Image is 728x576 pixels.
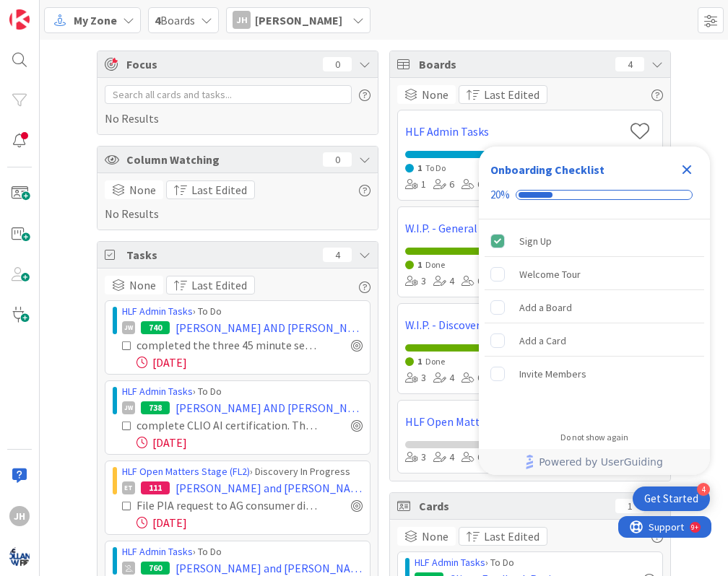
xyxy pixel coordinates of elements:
span: [PERSON_NAME] [255,12,342,29]
span: [PERSON_NAME] and [PERSON_NAME] [PERSON_NAME] [175,479,363,497]
span: Column Watching [126,151,316,168]
div: Welcome Tour [519,266,581,283]
span: Last Edited [484,86,539,103]
span: To Do [425,162,446,173]
button: Last Edited [166,180,255,199]
button: Last Edited [166,276,255,294]
span: 1 [417,259,422,270]
span: Done [425,259,445,270]
span: None [422,86,448,103]
span: Last Edited [191,181,247,198]
div: Add a Card [519,332,566,349]
span: 1 [417,356,422,367]
div: › To Do [415,555,655,570]
div: 20% [490,188,510,201]
button: Last Edited [459,85,547,104]
span: Boards [419,56,608,73]
div: 760 [141,562,170,575]
div: JH [233,11,251,29]
div: [DATE] [136,434,363,451]
div: 738 [141,401,170,414]
span: [PERSON_NAME] AND [PERSON_NAME] GET CLIO AI CERTIFIED [175,399,363,416]
span: Tasks [126,246,316,263]
img: avatar [9,546,30,567]
div: Checklist progress: 20% [490,188,698,201]
span: Last Edited [484,528,539,545]
div: 4 [697,483,710,496]
span: Done [425,356,445,367]
div: Footer [479,449,710,475]
div: Get Started [644,492,698,506]
div: File PIA request to AG consumer division for all complaints filed by consumers against any defendant [136,497,319,514]
a: HLF Admin Tasks [122,545,193,558]
div: Invite Members [519,365,586,383]
div: 0 [323,152,352,167]
div: 9+ [73,6,80,17]
div: 0 [461,450,482,466]
div: › Discovery In Progress [122,464,363,479]
a: HLF Open Matters Stage (FL2) [405,413,624,430]
span: Boards [155,12,195,29]
div: JW [122,321,135,334]
b: 4 [155,13,160,27]
div: Open Get Started checklist, remaining modules: 4 [633,486,710,511]
span: None [422,528,448,545]
div: No Results [105,180,370,222]
div: Sign Up [519,232,552,250]
span: My Zone [74,12,117,29]
span: None [129,181,156,198]
a: HLF Admin Tasks [122,305,193,318]
a: HLF Admin Tasks [122,385,193,398]
span: Focus [126,56,311,73]
div: [DATE] [136,354,363,371]
div: [DATE] [136,514,363,531]
div: › To Do [122,544,363,559]
div: 6 [433,177,454,193]
div: Checklist Container [479,147,710,475]
div: 3 [405,370,426,386]
button: Last Edited [459,527,547,546]
div: Sign Up is complete. [485,225,704,257]
div: 1 [615,499,644,513]
input: Search all cards and tasks... [105,85,352,104]
div: JW [122,401,135,414]
div: › To Do [122,384,363,399]
div: Close Checklist [675,158,698,181]
span: Cards [419,497,608,515]
span: 1 [417,162,422,173]
div: 0 [461,177,482,193]
div: 4 [615,57,644,71]
img: Visit kanbanzone.com [9,9,30,30]
div: Add a Board is incomplete. [485,292,704,323]
div: 0 [461,274,482,289]
a: Powered by UserGuiding [486,449,703,475]
div: No Results [105,85,370,127]
div: 4 [433,450,454,466]
div: Checklist items [479,219,710,422]
div: Do not show again [560,432,628,443]
div: 4 [433,274,454,289]
span: None [129,276,156,294]
div: ET [122,481,135,494]
a: HLF Admin Tasks [405,123,624,140]
span: Powered by UserGuiding [539,453,663,471]
div: 3 [405,450,426,466]
div: Onboarding Checklist [490,161,604,178]
div: Welcome Tour is incomplete. [485,258,704,290]
div: 0 [323,57,352,71]
div: › To Do [122,304,363,319]
div: 0 [461,370,482,386]
span: [PERSON_NAME] AND [PERSON_NAME] AI CERTIFIED [175,319,363,336]
div: 111 [141,481,170,494]
div: complete CLIO AI certification. This has a lecture from Clearbrief as part of it. [136,416,319,434]
span: Last Edited [191,276,247,294]
div: Add a Card is incomplete. [485,325,704,357]
div: JH [9,506,30,526]
div: 1 [405,177,426,193]
div: completed the three 45 minute sessions and got my certificate [URL][DOMAIN_NAME] [136,336,319,354]
a: W.I.P. - General (FL1) [405,219,624,237]
div: Invite Members is incomplete. [485,358,704,390]
a: W.I.P. - Discovery (FL1) [405,316,624,333]
div: 4 [323,248,352,262]
div: Add a Board [519,299,572,316]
